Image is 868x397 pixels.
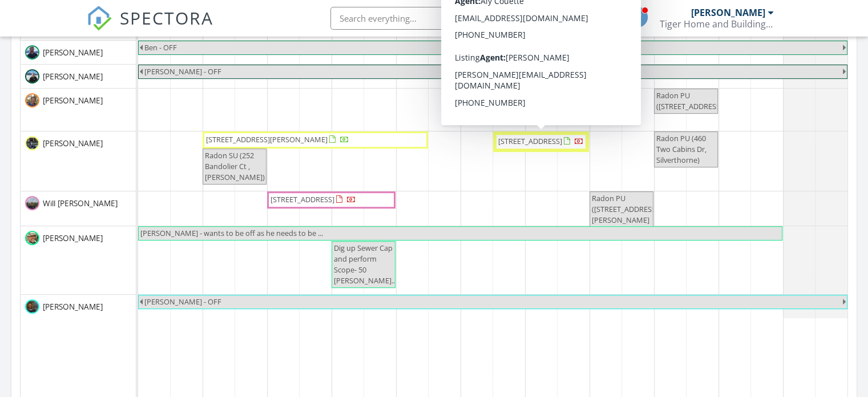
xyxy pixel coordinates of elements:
span: [STREET_ADDRESS] [498,136,562,146]
span: [STREET_ADDRESS] [271,194,334,204]
span: [STREET_ADDRESS][PERSON_NAME] [206,134,328,145]
span: SPECTORA [120,6,213,30]
span: [PERSON_NAME] [41,232,105,244]
input: Search everything... [330,7,559,30]
span: Radon SU (252 Bandolier Ct , [PERSON_NAME]) [205,150,265,182]
span: [PERSON_NAME] [41,95,105,106]
img: picture.jpg [25,136,39,150]
span: Radon PU ([STREET_ADDRESS][PERSON_NAME][PERSON_NAME]) [592,193,658,236]
a: SPECTORA [87,15,213,39]
span: Radon PU ([STREET_ADDRESS]) [656,90,725,111]
span: [PERSON_NAME] [41,301,105,312]
span: Ben - OFF [144,42,177,53]
span: [PERSON_NAME] - OFF [144,296,221,307]
img: img_0489.jpg [25,69,39,83]
img: dscn5554.jpg [25,45,39,59]
img: The Best Home Inspection Software - Spectora [87,6,112,31]
img: will.jpg [25,196,39,210]
img: head_shot.jpg [25,299,39,314]
span: Radon PU (460 Two Cabins Dr, Silverthorne) [656,133,706,165]
span: Dig up Sewer Cap and perform Scope- 50 [PERSON_NAME]... [334,243,397,286]
span: Will [PERSON_NAME] [41,198,120,209]
span: [PERSON_NAME] [41,71,105,82]
img: thumbnail.jpg [25,93,39,107]
span: [PERSON_NAME] [41,47,105,58]
span: [PERSON_NAME] - wants to be off as he needs to be ... [140,228,323,238]
div: Tiger Home and Building Inspections [660,18,774,30]
div: [PERSON_NAME] [691,7,765,18]
img: mike_2.jpg [25,231,39,245]
span: [PERSON_NAME] - OFF [144,66,221,77]
span: [PERSON_NAME] [41,138,105,149]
